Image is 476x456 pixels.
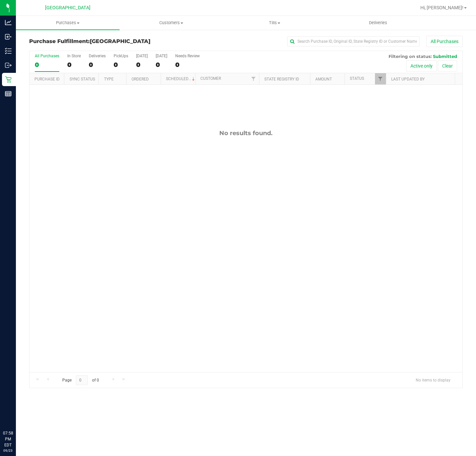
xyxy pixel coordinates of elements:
[410,375,456,385] span: No items to display
[120,16,223,30] a: Customers
[350,76,364,81] a: Status
[248,73,259,84] a: Filter
[315,77,332,81] a: Amount
[136,54,148,58] div: [DATE]
[3,430,13,448] p: 07:58 PM EDT
[223,20,326,26] span: Tills
[104,77,114,81] a: Type
[3,448,13,453] p: 09/23
[438,60,457,72] button: Clear
[7,403,26,423] iframe: Resource center
[45,5,90,11] span: [GEOGRAPHIC_DATA]
[5,62,12,69] inline-svg: Outbound
[156,61,167,69] div: 0
[327,16,430,30] a: Deliveries
[35,61,59,69] div: 0
[114,54,128,58] div: PickUps
[29,129,462,137] div: No results found.
[375,73,386,84] a: Filter
[29,38,174,44] h3: Purchase Fulfillment:
[360,20,396,26] span: Deliveries
[67,61,81,69] div: 0
[136,61,148,69] div: 0
[90,38,150,44] span: [GEOGRAPHIC_DATA]
[5,19,12,26] inline-svg: Analytics
[433,54,457,59] span: Submitted
[5,90,12,97] inline-svg: Reports
[120,20,223,26] span: Customers
[200,76,221,81] a: Customer
[16,16,120,30] a: Purchases
[406,60,437,72] button: Active only
[114,61,128,69] div: 0
[70,77,95,81] a: Sync Status
[67,54,81,58] div: In Store
[426,36,463,47] button: All Purchases
[35,54,59,58] div: All Purchases
[132,77,149,81] a: Ordered
[389,54,432,59] span: Filtering on status:
[420,5,463,10] span: Hi, [PERSON_NAME]!
[5,48,12,54] inline-svg: Inventory
[223,16,327,30] a: Tills
[175,61,200,69] div: 0
[16,20,120,26] span: Purchases
[57,375,104,385] span: Page of 0
[5,33,12,40] inline-svg: Inbound
[34,77,60,81] a: Purchase ID
[156,54,167,58] div: [DATE]
[5,76,12,83] inline-svg: Retail
[166,76,196,81] a: Scheduled
[287,36,420,46] input: Search Purchase ID, Original ID, State Registry ID or Customer Name...
[264,77,299,81] a: State Registry ID
[89,54,106,58] div: Deliveries
[391,77,425,81] a: Last Updated By
[89,61,106,69] div: 0
[175,54,200,58] div: Needs Review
